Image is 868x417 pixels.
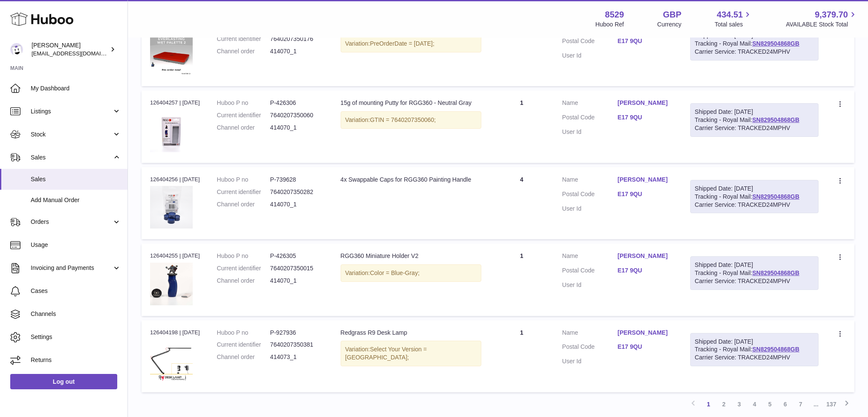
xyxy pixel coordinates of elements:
div: Carrier Service: TRACKED24MPHV [695,124,814,132]
dt: Channel order [217,124,270,132]
div: Carrier Service: TRACKED24MPHV [695,48,814,56]
span: Color = Blue-Gray; [370,269,420,276]
div: Shipped Date: [DATE] [695,338,814,346]
span: GTIN = 7640207350060; [370,116,436,123]
dt: Name [562,329,618,339]
span: Sales [31,175,121,183]
dt: User Id [562,205,618,213]
img: admin@redgrass.ch [10,43,23,56]
dt: Channel order [217,200,270,208]
span: AVAILABLE Stock Total [786,20,858,29]
div: Tracking - Royal Mail: [690,256,819,290]
dt: Postal Code [562,266,618,277]
a: 6 [778,397,793,412]
span: PreOrderDate = [DATE]; [370,40,434,47]
dt: Name [562,99,618,109]
dt: User Id [562,52,618,60]
span: Stock [31,130,112,139]
a: SN829504868GB [752,116,799,123]
div: Tracking - Royal Mail: [690,103,819,137]
a: 434.51 Total sales [715,9,752,29]
dd: P-927936 [270,329,324,337]
dd: 7640207350176 [270,35,324,43]
dt: Huboo P no [217,329,270,337]
a: SN829504868GB [752,193,799,200]
img: Painter-2-photo-site-1.jpg [150,33,193,75]
span: 9,379.70 [815,9,848,20]
td: 1 [490,90,554,162]
a: 1 [701,397,716,412]
dt: User Id [562,357,618,365]
div: Huboo Ref [596,20,624,29]
span: Listings [31,107,112,116]
dd: 414070_1 [270,277,324,285]
strong: 8529 [605,9,624,20]
a: E17 9QU [618,266,673,275]
div: RGG360 Miniature Holder V2 [341,252,481,260]
a: E17 9QU [618,343,673,351]
dt: Channel order [217,47,270,55]
dd: 414070_1 [270,200,324,208]
dt: Postal Code [562,343,618,353]
span: My Dashboard [31,84,121,93]
dd: 7640207350381 [270,341,324,349]
dd: P-426306 [270,99,324,107]
span: Orders [31,218,112,226]
div: Currency [657,20,682,29]
span: Total sales [715,20,752,29]
span: Select Your Version = [GEOGRAPHIC_DATA]; [345,346,427,361]
div: 4x Swappable Caps for RGG360 Painting Handle [341,176,481,184]
dt: Postal Code [562,37,618,47]
dt: Postal Code [562,190,618,200]
dd: 414070_1 [270,47,324,55]
div: [PERSON_NAME] [32,41,108,58]
a: SN829504868GB [752,40,799,47]
dd: 414073_1 [270,353,324,361]
a: [PERSON_NAME] [618,99,673,107]
div: Variation: [341,111,481,129]
a: E17 9QU [618,37,673,45]
span: Channels [31,310,121,318]
dt: Channel order [217,353,270,361]
dt: Channel order [217,277,270,285]
dt: Postal Code [562,113,618,124]
span: Usage [31,241,121,249]
td: 4 [490,167,554,239]
strong: GBP [663,9,681,20]
div: Tracking - Royal Mail: [690,180,819,214]
span: Sales [31,153,112,162]
div: Tracking - Royal Mail: [690,333,819,367]
a: E17 9QU [618,190,673,198]
a: 4 [747,397,762,412]
a: 9,379.70 AVAILABLE Stock Total [786,9,858,29]
div: 126404256 | [DATE] [150,176,200,183]
dt: Name [562,176,618,186]
span: [EMAIL_ADDRESS][DOMAIN_NAME] [32,50,125,57]
a: [PERSON_NAME] [618,176,673,184]
dd: 414070_1 [270,124,324,132]
img: RGG-4-CAPS_360Holder_caps_a.png [150,186,193,229]
a: [PERSON_NAME] [618,252,673,260]
div: 126404255 | [DATE] [150,252,200,260]
dt: User Id [562,128,618,136]
dt: Huboo P no [217,252,270,260]
div: Shipped Date: [DATE] [695,108,814,116]
a: SN829504868GB [752,346,799,353]
td: 1 [490,243,554,316]
div: 126404257 | [DATE] [150,99,200,107]
dd: 7640207350015 [270,264,324,272]
dt: User Id [562,281,618,289]
dd: P-739628 [270,176,324,184]
span: Add Manual Order [31,196,121,204]
a: [PERSON_NAME] [618,329,673,337]
div: Shipped Date: [DATE] [695,261,814,269]
dt: Current identifier [217,188,270,196]
img: R9-desk-lamp-content.jpg [150,339,193,382]
dd: 7640207350060 [270,111,324,119]
a: Log out [10,374,117,389]
dt: Name [562,252,618,262]
div: Shipped Date: [DATE] [695,185,814,193]
a: 2 [716,397,732,412]
div: Variation: [341,341,481,366]
dd: 7640207350282 [270,188,324,196]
